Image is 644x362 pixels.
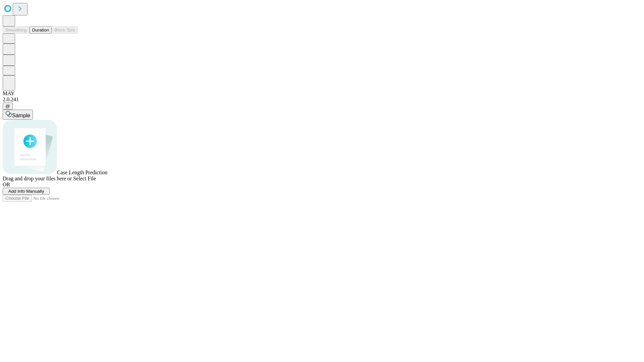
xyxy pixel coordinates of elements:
[73,176,96,181] span: Select File
[3,182,10,187] span: OR
[3,97,641,103] div: 2.0.241
[8,189,44,194] span: Add Info Manually
[3,26,30,34] button: Smoothing
[5,104,10,109] span: @
[30,26,52,34] button: Duration
[57,170,107,175] span: Case Length Prediction
[52,26,78,34] button: Block Size
[3,110,33,120] button: Sample
[3,90,641,97] div: MAY
[12,113,30,118] span: Sample
[3,103,13,110] button: @
[3,188,50,195] button: Add Info Manually
[3,176,72,181] span: Drag and drop your files here or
